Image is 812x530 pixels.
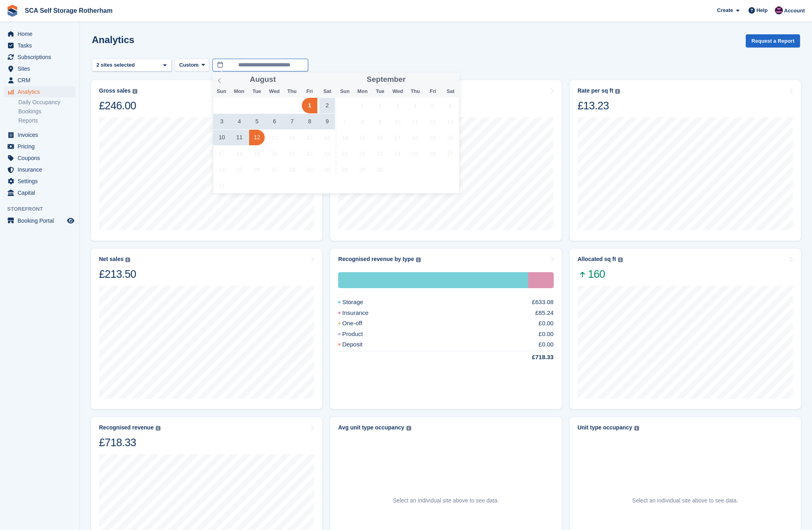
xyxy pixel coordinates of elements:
[372,114,388,129] span: September 9, 2025
[232,162,247,177] span: August 25, 2025
[407,98,423,113] span: September 4, 2025
[355,146,370,161] span: September 22, 2025
[4,215,75,226] a: menu
[232,114,247,129] span: August 4, 2025
[338,424,404,431] div: Avg unit type occupancy
[442,146,458,161] span: September 27, 2025
[99,87,131,94] div: Gross sales
[535,309,554,318] div: £85.24
[389,89,406,94] span: Wed
[214,178,230,193] span: August 31, 2025
[4,63,75,74] a: menu
[355,162,370,177] span: September 29, 2025
[18,86,65,97] span: Analytics
[175,59,209,72] button: Custom
[250,76,276,83] span: August
[4,28,75,40] a: menu
[578,256,616,263] div: Allocated sq ft
[372,162,388,177] span: September 30, 2025
[18,117,75,125] a: Reports
[717,6,733,14] span: Create
[18,28,65,40] span: Home
[337,114,353,129] span: September 7, 2025
[442,89,459,94] span: Sat
[746,34,800,47] button: Request a Report
[66,216,75,225] a: Preview store
[757,6,768,14] span: Help
[425,98,440,113] span: September 5, 2025
[578,424,632,431] div: Unit type occupancy
[319,162,335,177] span: August 30, 2025
[319,114,335,129] span: August 9, 2025
[416,257,421,262] img: icon-info-grey-7440780725fd019a000dd9b08b2336e03edf1995a4989e88bcd33f0948082b44.svg
[355,130,370,145] span: September 15, 2025
[618,257,623,262] img: icon-info-grey-7440780725fd019a000dd9b08b2336e03edf1995a4989e88bcd33f0948082b44.svg
[99,267,136,281] div: £213.50
[95,61,138,69] div: 2 sites selected
[249,114,265,129] span: August 5, 2025
[513,353,553,362] div: £718.33
[302,162,317,177] span: August 29, 2025
[302,130,317,145] span: August 15, 2025
[284,146,300,161] span: August 21, 2025
[18,99,75,106] a: Daily Occupancy
[18,187,65,198] span: Capital
[406,75,431,84] input: Year
[338,319,381,328] div: One-off
[214,114,230,129] span: August 3, 2025
[213,89,230,94] span: Sun
[337,130,353,145] span: September 14, 2025
[22,4,116,17] a: SCA Self Storage Rotherham
[249,146,265,161] span: August 19, 2025
[336,89,354,94] span: Sun
[539,319,554,328] div: £0.00
[319,98,335,113] span: August 2, 2025
[18,75,65,86] span: CRM
[338,256,414,263] div: Recognised revenue by type
[442,98,458,113] span: September 6, 2025
[4,51,75,63] a: menu
[276,75,301,84] input: Year
[18,51,65,63] span: Subscriptions
[425,130,440,145] span: September 19, 2025
[99,256,123,263] div: Net sales
[6,5,18,17] img: stora-icon-8386f47178a22dfd0bd8f6a31ec36ba5ce8667c1dd55bd0f319d3a0aa187defe.svg
[133,89,137,94] img: icon-info-grey-7440780725fd019a000dd9b08b2336e03edf1995a4989e88bcd33f0948082b44.svg
[528,272,554,288] div: Insurance
[372,130,388,145] span: September 16, 2025
[4,176,75,187] a: menu
[267,162,282,177] span: August 27, 2025
[390,130,405,145] span: September 17, 2025
[18,215,65,226] span: Booking Portal
[249,162,265,177] span: August 26, 2025
[539,330,554,339] div: £0.00
[179,61,198,69] span: Custom
[775,6,783,14] img: Dale Chapman
[125,257,130,262] img: icon-info-grey-7440780725fd019a000dd9b08b2336e03edf1995a4989e88bcd33f0948082b44.svg
[284,162,300,177] span: August 28, 2025
[337,146,353,161] span: September 21, 2025
[18,176,65,187] span: Settings
[214,162,230,177] span: August 24, 2025
[99,436,160,449] div: £718.33
[230,89,248,94] span: Mon
[4,141,75,152] a: menu
[532,298,553,307] div: £633.08
[425,146,440,161] span: September 26, 2025
[578,99,620,113] div: £13.23
[249,130,265,145] span: August 12, 2025
[18,152,65,164] span: Coupons
[99,99,137,113] div: £246.00
[99,424,154,431] div: Recognised revenue
[406,89,424,94] span: Thu
[390,114,405,129] span: September 10, 2025
[302,98,317,113] span: August 1, 2025
[267,130,282,145] span: August 13, 2025
[393,496,499,505] p: Select an individual site above to see data.
[371,89,389,94] span: Tue
[319,146,335,161] span: August 23, 2025
[92,34,135,45] h2: Analytics
[338,340,382,349] div: Deposit
[338,298,382,307] div: Storage
[634,426,639,431] img: icon-info-grey-7440780725fd019a000dd9b08b2336e03edf1995a4989e88bcd33f0948082b44.svg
